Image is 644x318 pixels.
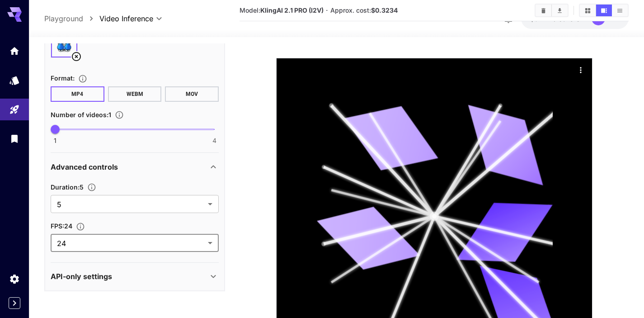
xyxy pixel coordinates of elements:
[51,156,219,178] div: Advanced controls
[111,110,127,119] button: Specify how many videos to generate in a single request. Each video generation will be charged se...
[99,13,153,24] span: Video Inference
[75,74,91,83] button: Choose the file format for the output video.
[9,45,20,57] div: Home
[51,86,104,102] button: MP4
[9,130,20,142] div: Library
[54,136,56,145] span: 1
[240,6,324,14] span: Model:
[330,6,398,14] span: Approx. cost:
[552,5,568,16] button: Download All
[535,4,569,17] div: Clear AllDownload All
[580,5,596,16] button: Show media in grid view
[108,86,162,102] button: WEBM
[51,266,219,287] div: API-only settings
[536,5,551,16] button: Clear All
[44,13,99,24] nav: breadcrumb
[51,74,75,82] span: Format :
[51,222,72,230] span: FPS : 24
[371,6,398,14] b: $0.3234
[574,63,588,76] div: Actions
[51,111,111,119] span: Number of videos : 1
[51,183,84,191] span: Duration : 5
[165,86,219,102] button: MOV
[260,6,324,14] b: KlingAI 2.1 PRO (I2V)
[9,104,20,115] div: Playground
[326,5,328,16] p: ·
[9,297,20,309] button: Expand sidebar
[57,238,204,249] span: 24
[84,183,100,192] button: Set the number of duration
[612,5,628,16] button: Show media in list view
[553,15,584,23] span: credits left
[57,199,204,210] span: 5
[9,75,20,86] div: Models
[44,13,83,24] a: Playground
[72,222,89,231] button: Set the fps
[51,271,112,282] p: API-only settings
[596,5,612,16] button: Show media in video view
[51,161,118,172] p: Advanced controls
[9,273,20,285] div: Settings
[530,15,553,23] span: $82.21
[212,136,216,145] span: 4
[579,4,629,17] div: Show media in grid viewShow media in video viewShow media in list view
